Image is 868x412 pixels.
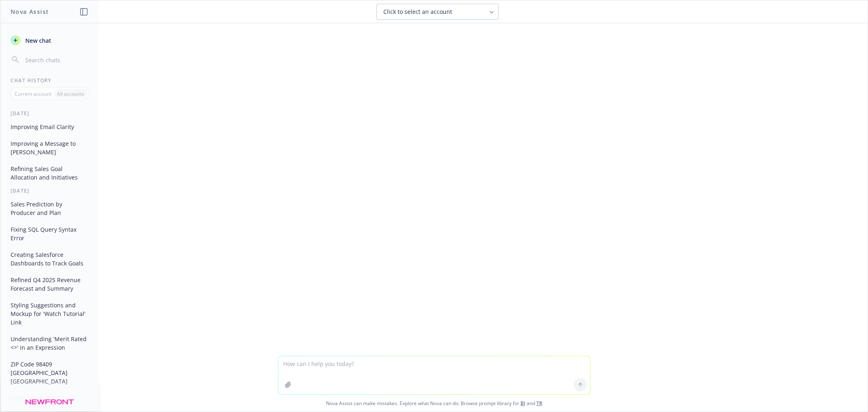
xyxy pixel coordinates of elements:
button: Refined Q4 2025 Revenue Forecast and Summary [7,273,92,295]
button: Fixing SQL Query Syntax Error [7,223,92,245]
a: BI [520,400,525,407]
div: [DATE] [1,110,98,117]
button: Understanding 'Merit Rated <>' in an Expression [7,332,92,354]
p: Current account [15,90,51,97]
button: Improving a Message to [PERSON_NAME] [7,137,92,159]
button: Styling Suggestions and Mockup for 'Watch Tutorial' Link [7,298,92,329]
span: New chat [24,36,51,45]
button: New chat [7,33,92,48]
button: Improving Email Clarity [7,120,92,134]
div: Chat History [1,77,98,84]
button: Sales Prediction by Producer and Plan [7,197,92,219]
span: Click to select an account [383,8,452,16]
span: Nova Assist can make mistakes. Explore what Nova can do: Browse prompt library for and [4,395,864,412]
h1: Nova Assist [11,7,49,16]
button: Refining Sales Goal Allocation and Initiatives [7,162,92,184]
button: Creating Salesforce Dashboards to Track Goals [7,248,92,270]
button: Click to select an account [376,4,498,20]
input: Search chats [24,54,88,66]
p: All accounts [57,90,84,97]
a: TR [536,400,542,407]
button: ZIP Code 98409 [GEOGRAPHIC_DATA] [GEOGRAPHIC_DATA] [7,357,92,388]
div: [DATE] [1,187,98,194]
